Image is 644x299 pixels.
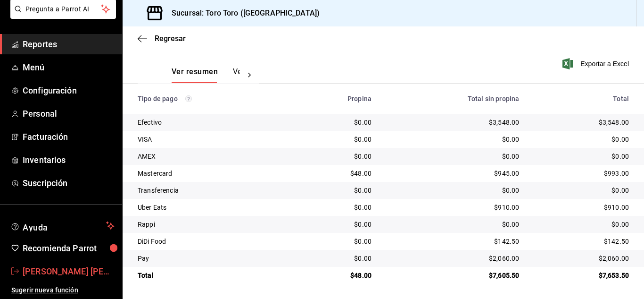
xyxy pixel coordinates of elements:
div: $0.00 [300,237,372,246]
div: $945.00 [387,169,519,178]
a: Pregunta a Parrot AI [7,11,116,21]
div: $48.00 [300,271,372,280]
div: $142.50 [387,237,519,246]
div: $0.00 [300,254,372,263]
div: $0.00 [300,135,372,144]
div: Efectivo [138,118,285,127]
div: $142.50 [534,237,629,246]
button: Regresar [138,34,186,43]
span: Sugerir nueva función [11,285,115,295]
span: [PERSON_NAME] [PERSON_NAME] [PERSON_NAME] [23,265,115,278]
div: Rappi [138,220,285,229]
div: $910.00 [387,203,519,212]
div: $2,060.00 [387,254,519,263]
div: AMEX [138,152,285,161]
span: Pregunta a Parrot AI [25,4,101,14]
div: $48.00 [300,169,372,178]
div: Uber Eats [138,203,285,212]
div: navigation tabs [172,67,240,83]
div: $0.00 [534,220,629,229]
div: $3,548.00 [387,118,519,127]
div: $0.00 [300,203,372,212]
div: Tipo de pago [138,95,285,103]
div: Pay [138,254,285,263]
button: Ver resumen [172,67,218,83]
h3: Sucursal: Toro Toro ([GEOGRAPHIC_DATA]) [164,8,320,19]
span: Facturación [23,130,115,143]
div: Transferencia [138,186,285,195]
div: $0.00 [387,135,519,144]
div: $0.00 [300,118,372,127]
span: Configuración [23,84,115,97]
button: Exportar a Excel [564,58,629,69]
div: $0.00 [534,186,629,195]
div: $910.00 [534,203,629,212]
svg: Los pagos realizados con Pay y otras terminales son montos brutos. [185,95,192,102]
div: Mastercard [138,169,285,178]
div: $7,605.50 [387,271,519,280]
div: Total sin propina [387,95,519,103]
span: Ayuda [23,220,102,231]
div: $0.00 [534,152,629,161]
div: VISA [138,135,285,144]
div: $0.00 [534,135,629,144]
div: $0.00 [387,220,519,229]
span: Suscripción [23,177,115,189]
span: Inventarios [23,154,115,166]
div: $0.00 [387,186,519,195]
div: $3,548.00 [534,118,629,127]
button: Ver pagos [233,67,268,83]
div: $0.00 [300,186,372,195]
div: Total [138,271,285,280]
div: $0.00 [300,152,372,161]
span: Reportes [23,38,115,51]
span: Personal [23,107,115,120]
div: $0.00 [300,220,372,229]
div: $7,653.50 [534,271,629,280]
div: Total [534,95,629,103]
div: $2,060.00 [534,254,629,263]
span: Menú [23,61,115,74]
div: DiDi Food [138,237,285,246]
span: Regresar [155,34,186,43]
div: Propina [300,95,372,103]
div: $993.00 [534,169,629,178]
div: $0.00 [387,152,519,161]
span: Recomienda Parrot [23,242,115,255]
